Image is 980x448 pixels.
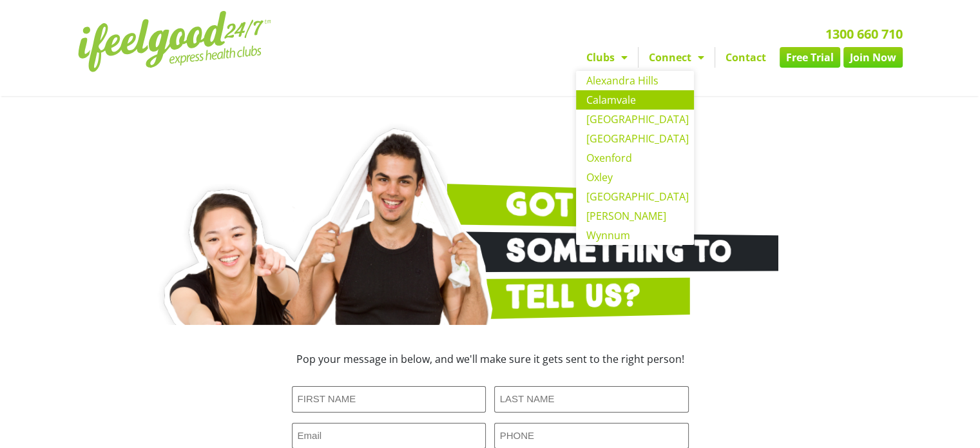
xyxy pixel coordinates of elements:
a: Contact [715,47,776,68]
a: Calamvale [576,90,694,110]
input: FIRST NAME [292,386,486,413]
input: LAST NAME [494,386,689,413]
a: [GEOGRAPHIC_DATA] [576,129,694,148]
a: Oxley [576,168,694,187]
a: Wynnum [576,226,694,245]
a: Clubs [576,47,638,68]
a: Connect [639,47,715,68]
a: Oxenford [576,148,694,168]
a: Join Now [843,47,903,68]
a: [PERSON_NAME] [576,206,694,226]
a: 1300 660 710 [825,25,903,43]
a: [GEOGRAPHIC_DATA] [576,187,694,206]
a: Free Trial [780,47,840,68]
h3: Pop your message in below, and we'll make sure it gets sent to the right person! [207,354,774,364]
nav: Menu [371,47,903,68]
a: Alexandra Hills [576,71,694,90]
a: [GEOGRAPHIC_DATA] [576,110,694,129]
ul: Clubs [576,71,694,245]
